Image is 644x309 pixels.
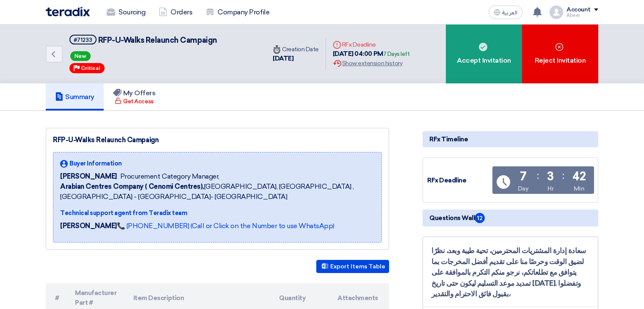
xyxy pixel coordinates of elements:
[60,222,117,230] strong: [PERSON_NAME]
[572,171,586,182] div: 42
[537,168,539,183] div: :
[383,50,410,58] div: 7 Days left
[333,59,410,68] div: Show extension history
[522,25,598,83] div: Reject Invitation
[69,159,122,168] span: Buyer Information
[547,171,554,182] div: 3
[60,209,375,218] div: Technical support agent from Teradix team
[489,6,522,19] button: العربية
[316,260,389,273] button: Export Items Table
[520,171,527,182] div: 7
[60,171,117,182] span: [PERSON_NAME]
[104,83,165,110] a: My Offers Get Access
[518,184,529,193] div: Day
[53,135,382,145] div: RFP-U-Walks Relaunch Campaign
[567,6,591,14] div: Account
[550,6,563,19] img: profile_test.png
[199,3,276,22] a: Company Profile
[81,65,100,71] span: Critical
[567,13,598,18] div: Abeer
[423,131,598,147] div: RFx Timeline
[333,49,410,59] div: [DATE] 04:00 PM
[273,54,319,63] div: [DATE]
[333,40,410,49] div: RFx Deadline
[98,36,217,45] span: RFP-U-Walks Relaunch Campaign
[46,83,104,110] a: Summary
[475,213,485,223] span: 12
[55,93,94,101] h5: Summary
[60,182,375,202] span: [GEOGRAPHIC_DATA], [GEOGRAPHIC_DATA] ,[GEOGRAPHIC_DATA] - [GEOGRAPHIC_DATA]- [GEOGRAPHIC_DATA]
[74,37,92,43] div: #71233
[113,89,156,97] h5: My Offers
[69,35,217,45] h5: RFP-U-Walks Relaunch Campaign
[429,213,485,223] span: Questions Wall
[70,51,91,61] span: New
[120,171,219,182] span: Procurement Category Manager,
[431,246,589,300] div: سعادة إدارة المشتريات المحترمين، تحية طيبة وبعد، نظرًا لضيق الوقت وحرصًا منا على تقديم أفضل المخر...
[446,25,522,83] div: Accept Invitation
[427,176,491,185] div: RFx Deadline
[152,3,199,22] a: Orders
[574,184,585,193] div: Min
[60,182,204,190] b: Arabian Centres Company ( Cenomi Centres),
[115,97,153,106] div: Get Access
[273,45,319,54] div: Creation Date
[46,7,90,17] img: Teradix logo
[502,10,517,16] span: العربية
[562,168,564,183] div: :
[117,222,334,230] a: 📞 [PHONE_NUMBER] (Call or Click on the Number to use WhatsApp)
[100,3,152,22] a: Sourcing
[547,184,553,193] div: Hr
